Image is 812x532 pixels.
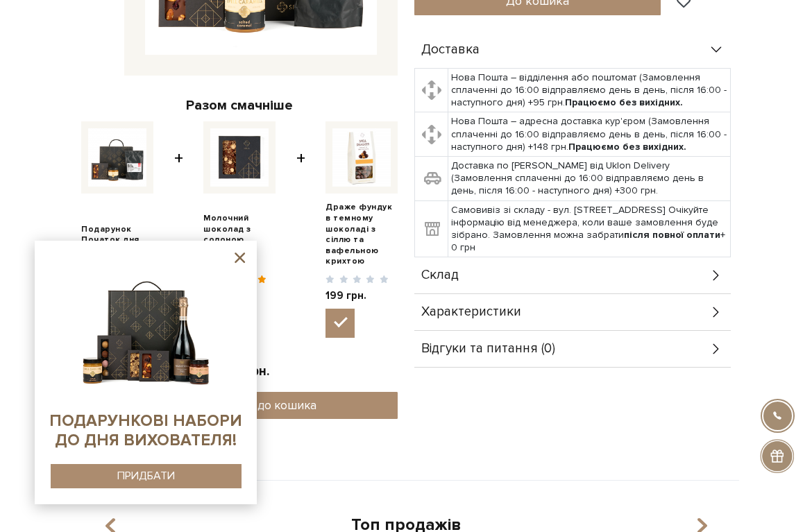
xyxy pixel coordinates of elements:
b: після повної оплати [624,229,720,241]
span: Відгуки та питання (0) [421,343,555,355]
img: Молочний шоколад з солоною карамеллю [210,128,269,187]
span: 199 грн. [325,289,389,303]
img: Драже фундук в темному шоколаді з сіллю та вафельною крихтою [332,128,391,187]
span: + [174,121,183,337]
img: Подарунок Початок дня [88,128,146,187]
b: Працюємо без вихідних. [568,141,686,153]
span: Склад [421,269,459,282]
a: Подарунок Початок дня [81,224,153,246]
a: Молочний шоколад з солоною карамеллю [203,213,276,256]
td: Нова Пошта – відділення або поштомат (Замовлення сплаченні до 16:00 відправляємо день в день, піс... [448,68,731,112]
a: Драже фундук в темному шоколаді з сіллю та вафельною крихтою [325,202,398,267]
span: Характеристики [421,306,521,318]
div: Разом смачніше [81,96,398,114]
td: Нова Пошта – адресна доставка кур'єром (Замовлення сплаченні до 16:00 відправляємо день в день, п... [448,112,731,157]
span: + [296,121,305,337]
td: Доставка по [PERSON_NAME] від Uklon Delivery (Замовлення сплаченні до 16:00 відправляємо день в д... [448,157,731,201]
td: Самовивіз зі складу - вул. [STREET_ADDRESS] Очікуйте інформацію від менеджера, коли ваше замовлен... [448,200,731,257]
b: Працюємо без вихідних. [565,96,683,108]
span: Доставка [421,44,480,56]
